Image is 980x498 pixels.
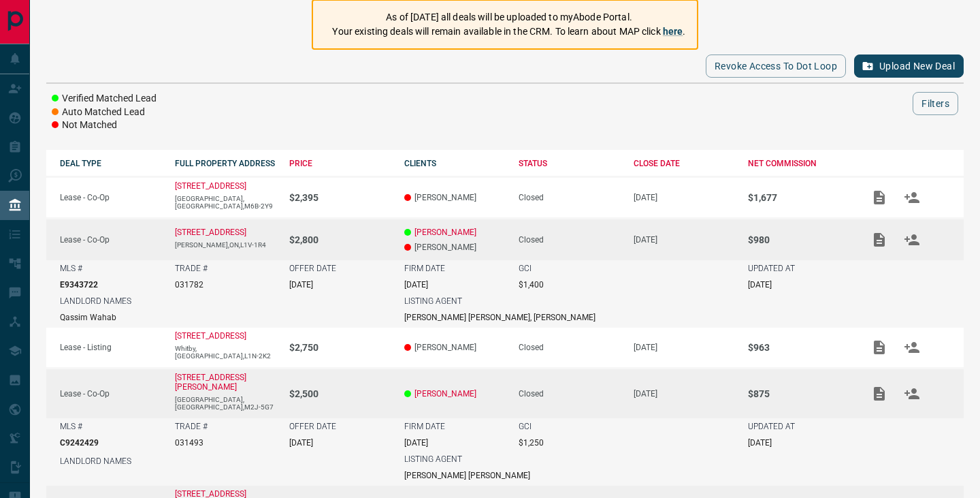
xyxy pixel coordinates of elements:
p: LANDLORD NAMES [60,296,131,306]
p: Lease - Co-Op [60,235,161,245]
p: Lease - Co-Op [60,193,161,202]
a: [PERSON_NAME] [414,389,476,399]
p: $1,400 [519,280,544,290]
p: Lease - Co-Op [60,389,161,399]
p: $1,250 [519,438,544,448]
p: [DATE] [748,280,772,290]
p: [DATE] [748,438,772,448]
p: $1,677 [748,192,849,203]
p: [DATE] [289,280,313,290]
span: Add / View Documents [863,342,896,352]
a: [STREET_ADDRESS] [175,228,246,237]
p: OFFER DATE [289,422,336,431]
div: Closed [519,235,620,245]
span: Match Clients [896,192,928,202]
p: [PERSON_NAME] [404,343,506,352]
p: LISTING AGENT [404,296,462,306]
p: [GEOGRAPHIC_DATA],[GEOGRAPHIC_DATA],M6B-2Y9 [175,195,276,210]
li: Not Matched [52,119,157,132]
p: MLS # [60,264,82,273]
button: Revoke Access to Dot Loop [706,55,846,78]
span: Add / View Documents [863,388,896,398]
div: STATUS [519,159,620,168]
p: $980 [748,234,849,245]
span: Match Clients [896,388,928,398]
p: 031493 [175,438,203,448]
p: [DATE] [634,235,735,245]
p: Lease - Listing [60,343,161,352]
p: [DATE] [404,438,428,448]
div: Closed [519,343,620,352]
p: [PERSON_NAME] [404,243,506,252]
a: [STREET_ADDRESS] [175,331,246,341]
p: [DATE] [404,280,428,290]
div: CLIENTS [404,159,506,168]
a: [STREET_ADDRESS] [175,181,246,191]
p: Qassim Wahab [60,313,116,322]
span: Add / View Documents [863,234,896,244]
button: Upload New Deal [854,55,964,78]
p: [DATE] [634,343,735,352]
a: here [663,26,683,37]
p: MLS # [60,422,82,431]
div: Closed [519,389,620,399]
li: Auto Matched Lead [52,106,157,119]
p: FIRM DATE [404,264,445,273]
p: [DATE] [289,438,313,448]
p: TRADE # [175,422,208,431]
p: C9242429 [60,438,99,448]
p: E9343722 [60,280,98,290]
p: [PERSON_NAME],ON,L1V-1R4 [175,241,276,249]
li: Verified Matched Lead [52,92,157,106]
p: [GEOGRAPHIC_DATA],[GEOGRAPHIC_DATA],M2J-5G7 [175,396,276,411]
div: Closed [519,193,620,202]
p: Your existing deals will remain available in the CRM. To learn about MAP click . [332,25,685,39]
p: 031782 [175,280,203,290]
p: LISTING AGENT [404,454,462,464]
p: GCI [519,422,532,431]
a: [PERSON_NAME] [414,228,476,237]
div: NET COMMISSION [748,159,849,168]
p: [PERSON_NAME] [404,193,506,202]
div: DEAL TYPE [60,159,161,168]
div: FULL PROPERTY ADDRESS [175,159,276,168]
div: CLOSE DATE [634,159,735,168]
p: As of [DATE] all deals will be uploaded to myAbode Portal. [332,10,685,25]
p: UPDATED AT [748,422,795,431]
p: [DATE] [634,389,735,399]
p: $2,750 [289,342,391,353]
p: $963 [748,342,849,353]
p: [PERSON_NAME] [PERSON_NAME], [PERSON_NAME] [404,313,595,322]
div: PRICE [289,159,391,168]
p: FIRM DATE [404,422,445,431]
a: [STREET_ADDRESS][PERSON_NAME] [175,373,246,392]
p: $2,500 [289,388,391,399]
p: [PERSON_NAME] [PERSON_NAME] [404,471,530,480]
span: Add / View Documents [863,192,896,202]
p: $875 [748,388,849,399]
span: Match Clients [896,234,928,244]
p: $2,800 [289,234,391,245]
p: OFFER DATE [289,264,336,273]
p: TRADE # [175,264,208,273]
p: UPDATED AT [748,264,795,273]
p: $2,395 [289,192,391,203]
p: [DATE] [634,193,735,202]
button: Filters [913,92,958,115]
p: LANDLORD NAMES [60,456,131,466]
p: GCI [519,264,532,273]
p: Whitby,[GEOGRAPHIC_DATA],L1N-2K2 [175,345,276,360]
span: Match Clients [896,342,928,352]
